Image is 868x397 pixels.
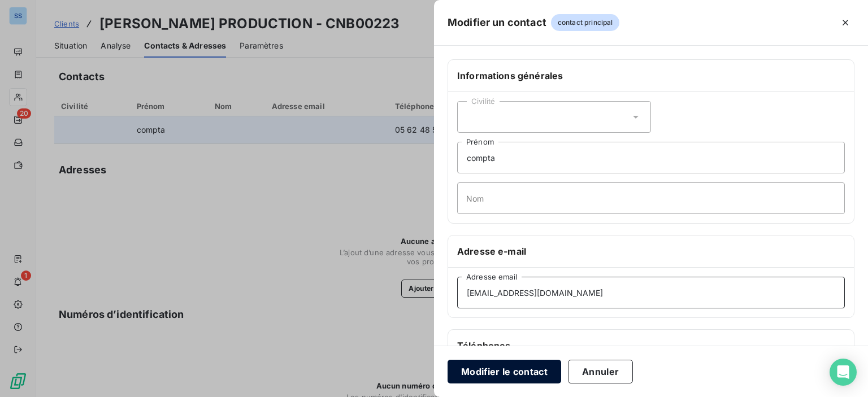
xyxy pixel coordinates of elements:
button: Annuler [568,360,633,383]
span: contact principal [551,14,620,31]
div: Open Intercom Messenger [830,359,857,386]
input: placeholder [457,182,845,214]
input: placeholder [457,277,845,308]
input: placeholder [457,142,845,173]
h6: Informations générales [457,69,845,82]
h6: Adresse e-mail [457,245,845,258]
h6: Téléphones [457,339,845,352]
h5: Modifier un contact [448,15,546,30]
button: Modifier le contact [448,360,561,383]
